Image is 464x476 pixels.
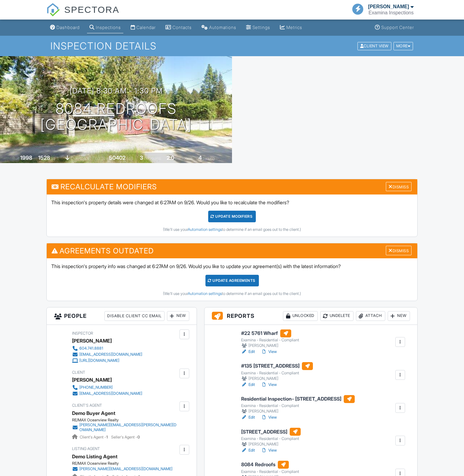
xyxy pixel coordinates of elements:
[47,258,417,300] div: This inspection's property info was changed at 6:27AM on 9/26. Would you like to update your agre...
[72,336,112,345] div: [PERSON_NAME]
[87,22,123,33] a: Inspections
[283,311,318,321] div: Unlocked
[241,414,255,420] a: Edit
[241,329,299,349] a: #22 5761 Wharf Examina - Residential - Compliant [PERSON_NAME]
[372,22,416,33] a: Support Center
[13,156,19,161] span: Built
[241,338,299,343] div: Examina - Residential - Compliant
[38,154,50,161] div: 1528
[64,3,119,16] span: SPECTORA
[46,9,119,20] a: SPECTORA
[47,194,417,237] div: This inspection's property details were changed at 6:27AM on 9/26. Would you like to recalculate ...
[72,384,142,391] a: [PHONE_NUMBER]
[20,154,32,161] div: 1998
[241,436,301,441] div: Examina - Residential - Compliant
[241,343,299,349] div: [PERSON_NAME]
[72,452,118,461] a: Demo Listing Agent
[104,311,165,321] div: Disable Client CC Email
[51,291,413,296] div: (We'll use your to determine if an email goes out to the client.)
[72,423,178,432] a: [PERSON_NAME][EMAIL_ADDRESS][PERSON_NAME][DOMAIN_NAME]
[252,25,270,30] div: Settings
[199,22,239,33] a: Automations (Basic)
[357,42,391,50] div: Client View
[109,154,125,161] div: 50402
[72,446,100,451] span: Listing Agent
[198,154,202,161] div: 4
[241,362,313,382] a: #135 [STREET_ADDRESS] Examina - Residential - Compliant [PERSON_NAME]
[320,311,353,321] div: Undelete
[261,382,277,388] a: View
[357,43,393,48] a: Client View
[95,156,108,161] span: Lot Size
[261,414,277,420] a: View
[241,428,301,447] a: [STREET_ADDRESS] Examina - Residential - Compliant [PERSON_NAME]
[241,403,355,408] div: Examina - Residential - Compliant
[356,311,385,321] div: Attach
[46,3,60,16] img: The Best Home Inspection Software - Spectora
[72,358,142,364] a: [URL][DOMAIN_NAME]
[47,179,417,194] h3: Recalculate Modifiers
[140,154,143,161] div: 3
[47,243,417,258] h3: Agreements Outdated
[241,395,355,415] a: Residential Inspection- [STREET_ADDRESS] Examina - Residential - Compliant [PERSON_NAME]
[241,408,355,414] div: [PERSON_NAME]
[205,275,259,286] div: Update Agreements
[244,22,273,33] a: Settings
[80,435,109,439] span: Client's Agent -
[72,461,177,466] div: RE/MAX Oceanview Realty
[388,311,410,321] div: New
[368,10,414,16] div: Examina Inspections
[79,423,178,432] div: [PERSON_NAME][EMAIL_ADDRESS][PERSON_NAME][DOMAIN_NAME]
[72,370,85,375] span: Client
[111,435,140,439] span: Seller's Agent -
[205,307,417,325] h3: Reports
[48,22,82,33] a: Dashboard
[241,469,299,474] div: Examina - Residential - Compliant
[79,352,142,357] div: [EMAIL_ADDRESS][DOMAIN_NAME]
[241,382,255,388] a: Edit
[241,447,255,453] a: Edit
[96,25,121,30] div: Inspections
[286,25,302,30] div: Metrics
[79,391,142,396] div: [EMAIL_ADDRESS][DOMAIN_NAME]
[241,395,355,403] h6: Residential Inspection- [STREET_ADDRESS]
[393,42,413,50] div: More
[72,375,112,384] div: [PERSON_NAME]
[79,467,172,471] div: [PERSON_NAME][EMAIL_ADDRESS][DOMAIN_NAME]
[188,227,222,232] a: Automation settings
[136,25,156,30] div: Calendar
[172,25,192,30] div: Contacts
[277,22,305,33] a: Metrics
[51,156,60,161] span: sq. ft.
[188,291,222,296] a: Automation settings
[261,349,277,355] a: View
[209,25,236,30] div: Automations
[381,25,414,30] div: Support Center
[368,4,409,10] div: [PERSON_NAME]
[386,246,411,255] div: Dismiss
[72,409,115,418] a: Demo Buyer Agent
[79,346,103,351] div: 604.741.8881
[40,101,192,133] h1: 8084 redroofs [GEOGRAPHIC_DATA]
[241,441,301,447] div: [PERSON_NAME]
[72,391,142,397] a: [EMAIL_ADDRESS][DOMAIN_NAME]
[79,385,113,390] div: [PHONE_NUMBER]
[208,211,256,222] div: UPDATE Modifiers
[70,87,163,95] h3: [DATE] 8:30 am - 1:30 pm
[163,22,194,33] a: Contacts
[128,22,158,33] a: Calendar
[56,25,80,30] div: Dashboard
[72,345,142,351] a: 604.741.8881
[50,41,414,51] h1: Inspection Details
[71,156,89,161] span: crawlspace
[72,418,183,423] div: RE/MAX Oceanview Realty
[167,311,189,321] div: New
[47,307,197,325] h3: People
[72,466,172,472] a: [PERSON_NAME][EMAIL_ADDRESS][DOMAIN_NAME]
[79,358,119,363] div: [URL][DOMAIN_NAME]
[241,461,299,469] h6: 8084 Redroofs
[51,227,413,232] div: (We'll use your to determine if an email goes out to the client.)
[386,182,411,191] div: Dismiss
[126,156,134,161] span: sq.ft.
